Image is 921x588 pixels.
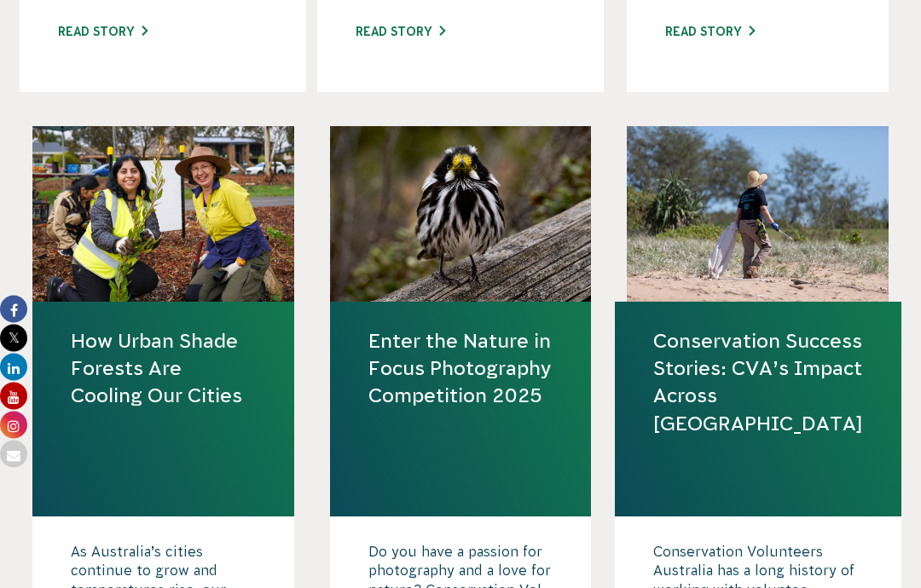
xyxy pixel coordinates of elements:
a: Enter the Nature in Focus Photography Competition 2025 [368,328,553,411]
a: Read story [356,26,445,39]
a: Conservation Success Stories: CVA’s Impact Across [GEOGRAPHIC_DATA] [653,328,863,438]
a: How Urban Shade Forests Are Cooling Our Cities [71,328,256,411]
a: Read story [58,26,148,39]
a: Read story [665,26,755,39]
